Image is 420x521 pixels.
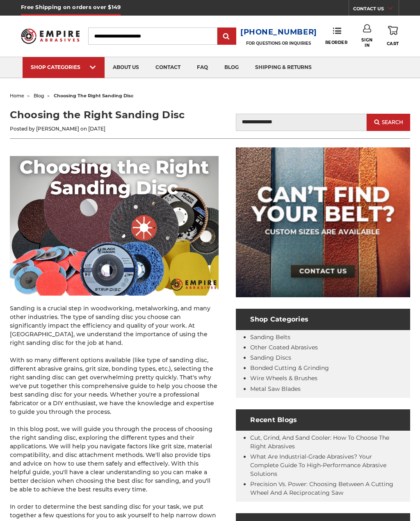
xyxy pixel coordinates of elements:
div: SHOP CATEGORIES [31,64,96,70]
a: blog [34,93,44,99]
span: Reorder [325,40,348,45]
p: With so many different options available (like type of sanding disc, different abrasive grains, g... [10,356,219,416]
p: Posted by [PERSON_NAME] on [DATE] [10,125,204,133]
input: Submit [219,28,235,45]
a: Precision vs. Power: Choosing Between a Cutting Wheel and a Reciprocating Saw [250,480,393,496]
a: contact [147,57,189,78]
span: choosing the right sanding disc [54,93,134,99]
a: home [10,93,24,99]
a: [PHONE_NUMBER] [240,26,317,38]
a: Cut, Grind, and Sand Cooler: How to Choose the Right Abrasives [250,434,389,450]
a: faq [189,57,216,78]
h1: Choosing the Right Sanding Disc [10,108,204,122]
a: shipping & returns [247,57,320,78]
span: Cart [387,41,399,46]
a: about us [105,57,147,78]
a: Sanding Belts [250,333,290,341]
h4: Shop Categories [236,309,410,330]
img: promo banner for custom belts. [236,147,410,297]
p: FOR QUESTIONS OR INQUIRIES [240,41,317,46]
a: Metal Saw Blades [250,385,301,392]
a: Reorder [325,27,348,45]
a: blog [216,57,247,78]
span: Search [382,119,403,125]
p: In this blog post, we will guide you through the process of choosing the right sanding disc, expl... [10,425,219,494]
span: Sign In [358,37,376,48]
a: What Are Industrial-Grade Abrasives? Your Complete Guide to High-Performance Abrasive Solutions [250,453,386,477]
a: Sanding Discs [250,354,291,361]
a: Other Coated Abrasives [250,344,318,351]
p: Sanding is a crucial step in woodworking, metalworking, and many other industries. The type of sa... [10,304,219,347]
img: Empire Abrasives [21,25,79,48]
h4: Recent Blogs [236,409,410,431]
a: Cart [387,24,399,48]
a: Bonded Cutting & Grinding [250,364,329,372]
a: Wire Wheels & Brushes [250,374,317,382]
a: CONTACT US [353,4,399,16]
img: What Are Sanding Discs? Help choosing the best sanding discs [10,156,219,296]
button: Search [367,114,410,131]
